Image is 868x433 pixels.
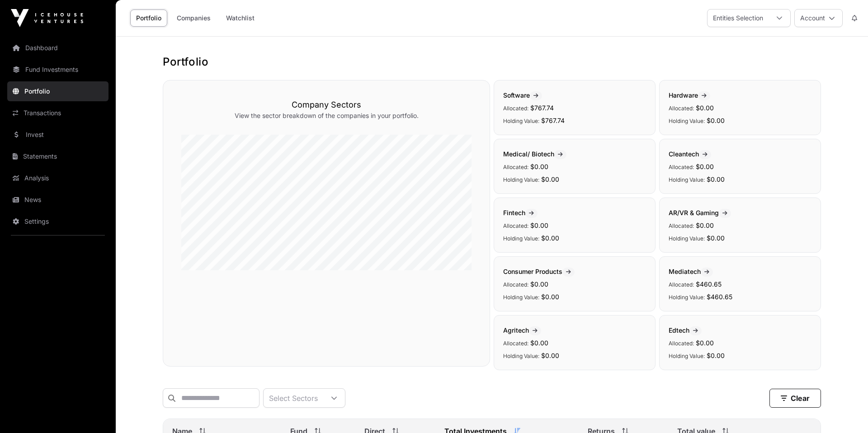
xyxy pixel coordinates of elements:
[669,268,713,275] span: Mediatech
[769,389,821,408] button: Clear
[696,339,714,347] span: $0.00
[7,38,108,58] a: Dashboard
[7,60,108,80] a: Fund Investments
[707,234,725,242] span: $0.00
[130,9,167,27] a: Portfolio
[220,9,260,27] a: Watchlist
[503,294,539,301] span: Holding Value:
[696,280,722,288] span: $460.65
[181,99,472,111] h3: Company Sectors
[696,221,714,229] span: $0.00
[541,352,559,359] span: $0.00
[669,353,705,359] span: Holding Value:
[707,293,732,301] span: $460.65
[530,280,548,288] span: $0.00
[503,91,542,99] span: Software
[696,104,714,112] span: $0.00
[794,9,843,27] button: Account
[530,221,548,229] span: $0.00
[503,235,539,242] span: Holding Value:
[11,9,83,27] img: Icehouse Ventures Logo
[503,176,539,183] span: Holding Value:
[541,234,559,242] span: $0.00
[530,339,548,347] span: $0.00
[181,111,472,120] p: View the sector breakdown of the companies in your portfolio.
[7,190,108,210] a: News
[503,340,528,347] span: Allocated:
[669,150,711,158] span: Cleantech
[669,118,705,124] span: Holding Value:
[503,281,528,288] span: Allocated:
[707,117,725,124] span: $0.00
[7,146,108,166] a: Statements
[708,9,769,27] div: Entities Selection
[669,164,694,170] span: Allocated:
[7,103,108,123] a: Transactions
[7,125,108,145] a: Invest
[541,293,559,301] span: $0.00
[823,390,868,433] iframe: Chat Widget
[669,281,694,288] span: Allocated:
[503,164,528,170] span: Allocated:
[669,294,705,301] span: Holding Value:
[530,163,548,170] span: $0.00
[669,326,702,334] span: Edtech
[669,235,705,242] span: Holding Value:
[503,326,541,334] span: Agritech
[503,150,566,158] span: Medical/ Biotech
[669,209,731,216] span: AR/VR & Gaming
[696,163,714,170] span: $0.00
[7,168,108,188] a: Analysis
[503,105,528,112] span: Allocated:
[707,175,725,183] span: $0.00
[503,353,539,359] span: Holding Value:
[171,9,217,27] a: Companies
[669,105,694,112] span: Allocated:
[264,389,323,407] div: Select Sectors
[503,118,539,124] span: Holding Value:
[669,91,710,99] span: Hardware
[541,175,559,183] span: $0.00
[7,81,108,101] a: Portfolio
[541,117,565,124] span: $767.74
[669,176,705,183] span: Holding Value:
[503,268,575,275] span: Consumer Products
[530,104,554,112] span: $767.74
[669,340,694,347] span: Allocated:
[707,352,725,359] span: $0.00
[669,222,694,229] span: Allocated:
[163,55,821,69] h1: Portfolio
[503,222,528,229] span: Allocated:
[503,209,538,216] span: Fintech
[7,212,108,231] a: Settings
